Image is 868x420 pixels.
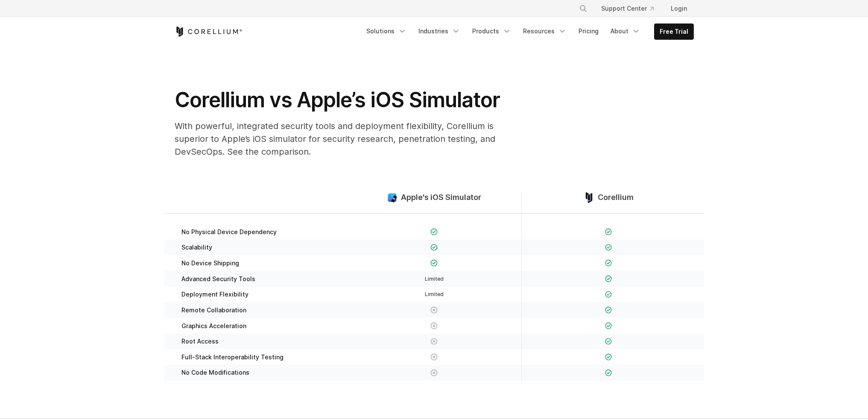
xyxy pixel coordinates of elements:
button: Search [576,1,591,16]
span: No Device Shipping [181,259,239,267]
img: X [430,306,438,314]
span: Deployment Flexibility [181,291,248,298]
span: No Physical Device Dependency [181,228,277,236]
img: Checkmark [605,353,612,361]
img: Checkmark [605,228,612,235]
p: With powerful, integrated security tools and deployment flexibility, Corellium is superior to App... [175,120,516,158]
img: Checkmark [605,275,612,282]
span: Scalability [181,244,212,251]
img: Checkmark [430,228,438,235]
img: Checkmark [430,244,438,251]
span: Limited [425,291,444,297]
a: Support Center [594,1,660,16]
a: About [605,23,646,39]
a: Industries [413,23,465,39]
span: Root Access [181,338,219,345]
span: Advanced Security Tools [181,275,255,283]
span: Full-Stack Interoperability Testing [181,353,283,361]
a: Pricing [573,23,604,39]
img: Checkmark [605,338,612,345]
a: Login [664,1,694,16]
span: Corellium [598,193,634,203]
a: Corellium Home [175,26,243,37]
h1: Corellium vs Apple’s iOS Simulator [175,87,516,113]
div: Navigation Menu [569,1,694,16]
span: Apple's iOS Simulator [401,193,481,203]
img: Checkmark [605,306,612,314]
span: No Code Modifications [181,369,249,376]
img: X [430,353,438,361]
a: Resources [518,23,572,39]
img: Checkmark [605,291,612,298]
img: compare_ios-simulator--large [387,192,397,203]
a: Products [467,23,516,39]
span: Remote Collaboration [181,306,246,314]
img: Checkmark [605,369,612,376]
img: X [430,338,438,345]
img: Checkmark [605,322,612,329]
img: Checkmark [430,259,438,267]
a: Solutions [361,23,412,39]
img: X [430,322,438,329]
img: Checkmark [605,244,612,251]
img: Checkmark [605,259,612,267]
img: X [430,369,438,376]
a: Free Trial [655,24,693,39]
span: Limited [425,276,444,282]
div: Navigation Menu [361,23,694,40]
span: Graphics Acceleration [181,322,246,330]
